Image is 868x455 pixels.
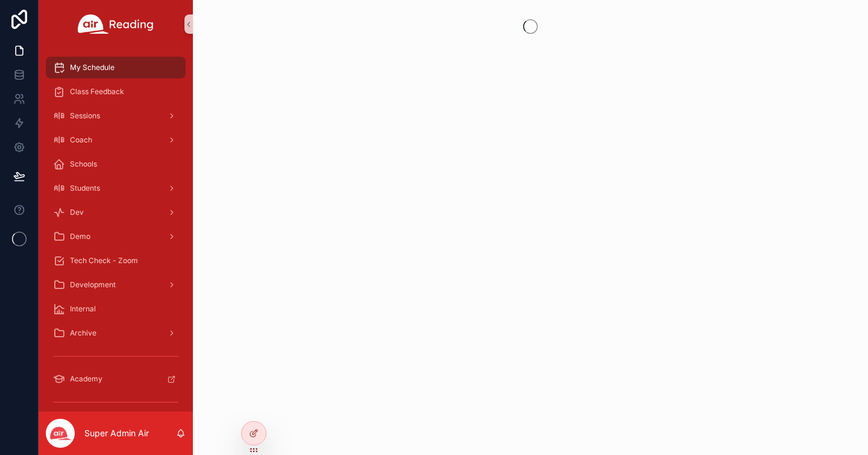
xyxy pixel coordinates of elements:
[46,129,186,151] a: Coach
[46,226,186,247] a: Demo
[46,153,186,175] a: Schools
[39,48,193,412] div: scrollable content
[46,105,186,127] a: Sessions
[84,427,149,439] p: Super Admin Air
[46,177,186,199] a: Students
[70,111,100,121] span: Sessions
[78,14,154,34] img: App logo
[70,183,100,193] span: Students
[70,328,96,338] span: Archive
[70,304,96,314] span: Internal
[70,208,84,217] span: Dev
[70,63,115,72] span: My Schedule
[70,280,116,290] span: Development
[46,274,186,296] a: Development
[70,232,90,241] span: Demo
[70,374,102,384] span: Academy
[70,135,92,145] span: Coach
[46,250,186,272] a: Tech Check - Zoom
[46,57,186,78] a: My Schedule
[46,322,186,344] a: Archive
[46,81,186,103] a: Class Feedback
[46,202,186,223] a: Dev
[70,87,124,97] span: Class Feedback
[46,368,186,390] a: Academy
[46,298,186,320] a: Internal
[70,256,138,266] span: Tech Check - Zoom
[70,159,97,169] span: Schools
